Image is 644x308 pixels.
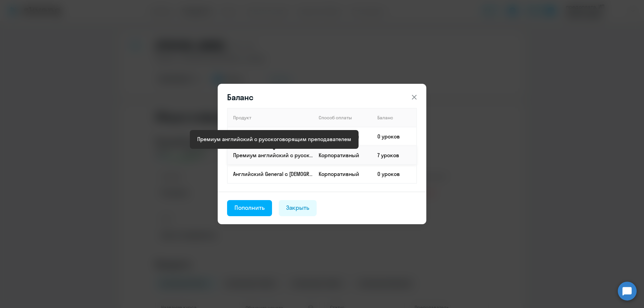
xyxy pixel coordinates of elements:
[313,165,372,183] td: Корпоративный
[313,146,372,165] td: Корпоративный
[372,108,417,127] th: Баланс
[233,170,313,178] p: Английский General с [DEMOGRAPHIC_DATA] преподавателем
[234,203,265,212] div: Пополнить
[233,151,313,159] p: Премиум английский с русскоговорящим преподавателем
[313,108,372,127] th: Способ оплаты
[372,165,417,183] td: 0 уроков
[313,127,372,146] td: Корпоративный
[197,135,351,143] div: Премиум английский с русскоговорящим преподавателем
[227,108,313,127] th: Продукт
[279,200,317,216] button: Закрыть
[372,146,417,165] td: 7 уроков
[372,127,417,146] td: 0 уроков
[286,203,310,212] div: Закрыть
[218,92,426,103] header: Баланс
[227,200,272,216] button: Пополнить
